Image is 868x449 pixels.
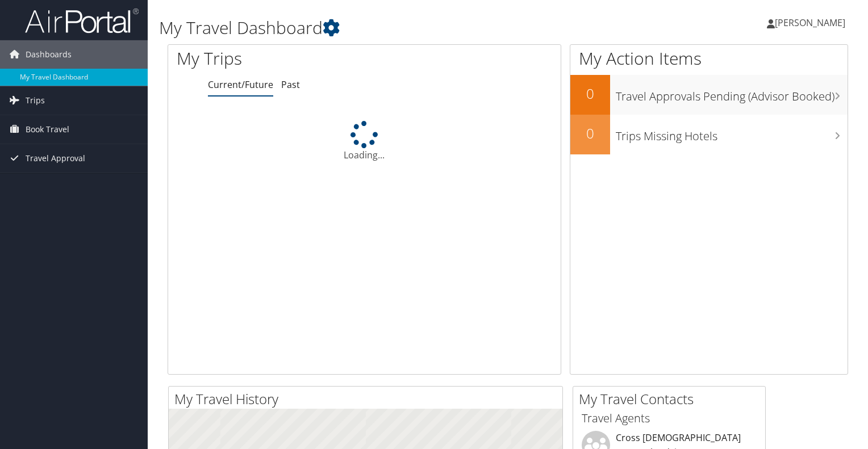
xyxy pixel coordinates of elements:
h1: My Action Items [570,47,848,70]
a: 0Travel Approvals Pending (Advisor Booked) [570,75,848,115]
div: Loading... [168,121,561,162]
h3: Travel Approvals Pending (Advisor Booked) [616,83,848,104]
h3: Trips Missing Hotels [616,123,848,144]
h3: Travel Agents [582,410,757,426]
img: airportal-logo.png [25,7,139,34]
a: [PERSON_NAME] [767,6,857,40]
h2: 0 [570,124,610,143]
span: Travel Approval [26,144,85,173]
h2: 0 [570,84,610,103]
h2: My Travel Contacts [579,389,765,409]
h1: My Travel Dashboard [159,16,624,40]
a: Current/Future [208,78,273,91]
h2: My Travel History [174,389,562,409]
span: [PERSON_NAME] [775,16,845,29]
h1: My Trips [177,47,389,70]
span: Trips [26,86,45,115]
span: Dashboards [26,40,72,69]
a: Past [281,78,300,91]
span: Book Travel [26,115,69,144]
a: 0Trips Missing Hotels [570,115,848,154]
